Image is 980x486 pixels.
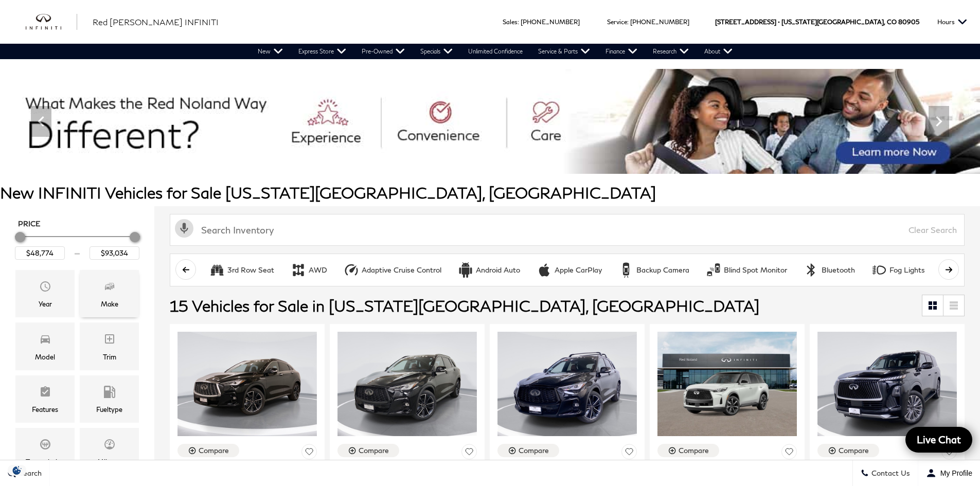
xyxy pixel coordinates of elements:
span: Service [607,18,627,26]
span: : [627,18,629,26]
div: Compare [359,446,389,455]
a: Service & Parts [530,44,598,59]
img: 2025 INFINITI QX55 LUXE AWD [177,332,317,436]
div: Bluetooth [804,262,819,278]
span: Go to slide 5 [492,155,503,165]
div: Android Auto [476,265,520,275]
div: 3rd Row Seat [227,265,274,275]
button: Fog LightsFog Lights [866,259,931,281]
div: AWD [291,262,306,278]
div: AWD [309,265,327,275]
div: MileageMileage [80,428,139,475]
span: Go to slide 7 [521,155,531,165]
span: Model [39,330,51,351]
span: Search [16,469,42,478]
a: About [697,44,740,59]
div: FeaturesFeatures [15,375,75,423]
a: Live Chat [905,427,972,453]
button: Compare Vehicle [657,444,719,457]
button: Android AutoAndroid Auto [452,259,526,281]
div: Adaptive Cruise Control [362,265,441,275]
span: Live Chat [912,433,966,446]
a: Express Store [291,44,354,59]
div: MakeMake [80,270,139,317]
button: Backup CameraBackup Camera [613,259,695,281]
a: Unlimited Confidence [460,44,530,59]
span: Go to slide 3 [464,155,474,165]
div: TransmissionTransmission [15,428,75,475]
a: Red [PERSON_NAME] INFINITI [93,16,219,28]
div: TrimTrim [80,322,139,370]
input: Minimum [15,246,65,260]
button: Blind Spot MonitorBlind Spot Monitor [700,259,793,281]
div: Compare [519,446,549,455]
a: [STREET_ADDRESS] • [US_STATE][GEOGRAPHIC_DATA], CO 80905 [715,18,919,26]
img: Opt-Out Icon [5,465,29,476]
div: Adaptive Cruise Control [344,262,359,278]
div: 3rd Row Seat [209,262,225,278]
button: BluetoothBluetooth [798,259,861,281]
span: Go to slide 6 [507,155,517,165]
div: Fog Lights [871,262,887,278]
img: 2025 INFINITI QX50 SPORT AWD [497,332,637,436]
span: Fueltype [103,383,116,404]
div: Fog Lights [889,265,925,275]
a: New [250,44,291,59]
button: scroll right [938,259,959,280]
div: Year [39,298,52,310]
div: Apple CarPlay [537,262,552,278]
div: Fueltype [96,404,122,415]
a: Finance [598,44,645,59]
img: 2025 INFINITI QX80 LUXE 4WD [817,332,957,436]
button: Compare Vehicle [817,444,879,457]
div: Compare [839,446,869,455]
div: Backup Camera [618,262,634,278]
div: Transmission [26,456,65,467]
button: Save Vehicle [301,444,317,463]
img: 2026 INFINITI QX60 AUTOGRAPH AWD [657,332,797,436]
span: My Profile [936,469,972,477]
div: Compare [199,446,229,455]
span: : [518,18,519,26]
button: 3rd Row Seat3rd Row Seat [204,259,280,281]
div: Bluetooth [822,265,855,275]
button: Save Vehicle [781,444,797,463]
button: Open user profile menu [918,460,980,486]
div: Next [929,106,949,137]
div: Compare [679,446,709,455]
span: Go to slide 8 [536,155,546,165]
div: Minimum Price [15,232,25,242]
div: Android Auto [458,262,473,278]
div: Trim [103,351,116,363]
div: Price [15,228,139,260]
span: Make [103,278,116,298]
div: Model [35,351,55,363]
div: Backup Camera [636,265,689,275]
input: Search Inventory [170,214,965,246]
div: Make [101,298,118,310]
h5: Price [18,219,136,228]
svg: Click to toggle on voice search [175,219,193,238]
div: Mileage [97,456,122,467]
div: Blind Spot Monitor [706,262,721,278]
button: Compare Vehicle [497,444,559,457]
button: Save Vehicle [621,444,637,463]
a: Specials [413,44,460,59]
span: Red [PERSON_NAME] INFINITI [93,17,219,27]
span: 15 Vehicles for Sale in [US_STATE][GEOGRAPHIC_DATA], [GEOGRAPHIC_DATA] [170,296,759,315]
span: Go to slide 4 [478,155,488,165]
span: Sales [503,18,518,26]
a: [PHONE_NUMBER] [630,18,689,26]
button: Save Vehicle [461,444,477,463]
button: Compare Vehicle [337,444,399,457]
nav: Main Navigation [250,44,740,59]
button: Compare Vehicle [177,444,239,457]
div: FueltypeFueltype [80,375,139,423]
a: [PHONE_NUMBER] [521,18,580,26]
button: AWDAWD [285,259,333,281]
span: Transmission [39,436,51,456]
img: 2025 INFINITI QX50 SPORT AWD [337,332,477,436]
button: Save Vehicle [941,444,957,463]
button: Apple CarPlayApple CarPlay [531,259,608,281]
span: Mileage [103,436,116,456]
